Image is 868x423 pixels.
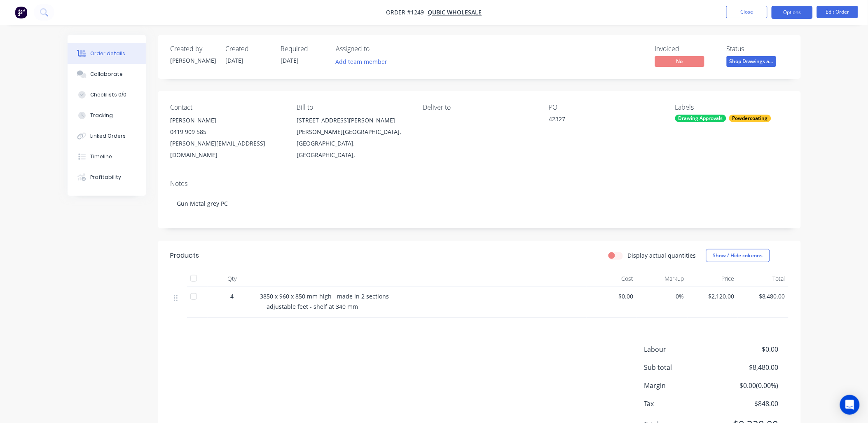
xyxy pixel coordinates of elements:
button: Tracking [68,105,146,126]
div: Invoiced [655,45,717,53]
div: Price [688,270,738,287]
span: 0% [640,292,684,301]
button: Shop Drawings a... [727,56,776,68]
div: [PERSON_NAME]0419 909 585[PERSON_NAME][EMAIL_ADDRESS][DOMAIN_NAME] [171,115,283,161]
button: Timeline [68,146,146,167]
span: $0.00 [717,344,778,354]
button: Edit Order [817,6,858,18]
a: Qubic Wholesale [428,9,482,16]
div: Profitability [90,174,121,181]
div: [PERSON_NAME] [171,56,216,65]
span: $2,120.00 [691,292,735,301]
span: $8,480.00 [717,362,778,372]
button: Linked Orders [68,126,146,146]
div: Required [281,45,326,53]
div: Powdercoating [729,115,771,122]
button: Order details [68,43,146,64]
div: 0419 909 585 [171,126,283,138]
div: Open Intercom Messenger [840,395,860,415]
span: [DATE] [281,56,299,64]
div: Created by [171,45,216,53]
span: No [655,56,704,66]
span: $0.00 [590,292,634,301]
span: Order #1249 - [386,9,428,16]
img: Factory [15,6,27,19]
div: Labels [675,103,788,111]
div: Linked Orders [90,132,126,140]
button: Options [772,6,813,19]
div: Gun Metal grey PC [171,191,788,216]
span: 4 [231,292,234,301]
span: Margin [644,381,718,390]
button: Close [726,6,767,18]
div: Tracking [90,112,113,119]
button: Profitability [68,167,146,188]
div: Timeline [90,153,112,160]
div: Markup [637,270,688,287]
div: Created [226,45,271,53]
div: [PERSON_NAME][EMAIL_ADDRESS][DOMAIN_NAME] [171,138,283,161]
span: Tax [644,399,718,409]
div: Checklists 0/0 [90,91,126,99]
div: Total [738,270,788,287]
button: Collaborate [68,64,146,85]
div: Collaborate [90,70,123,78]
div: Notes [171,180,788,188]
label: Display actual quantities [628,251,696,260]
span: adjustable feet - shelf at 340 mm [267,303,358,310]
button: Add team member [336,56,392,67]
div: PO [549,103,662,111]
div: Contact [171,103,283,111]
div: Qty [208,270,257,287]
div: Drawing Approvals [675,115,726,122]
div: Products [171,251,199,261]
span: Labour [644,344,718,354]
span: $8,480.00 [741,292,785,301]
div: Assigned to [336,45,419,53]
div: [STREET_ADDRESS][PERSON_NAME] [297,115,409,126]
div: Deliver to [423,103,536,111]
div: Status [727,45,788,53]
span: Shop Drawings a... [727,56,776,66]
span: 3850 x 960 x 850 mm high - made in 2 sections [260,292,389,300]
span: $848.00 [717,399,778,409]
div: Bill to [297,103,409,111]
span: [DATE] [226,56,244,64]
div: [PERSON_NAME] [171,115,283,126]
button: Show / Hide columns [706,249,770,262]
div: [STREET_ADDRESS][PERSON_NAME][PERSON_NAME][GEOGRAPHIC_DATA], [GEOGRAPHIC_DATA], [GEOGRAPHIC_DATA], [297,115,409,161]
div: [PERSON_NAME][GEOGRAPHIC_DATA], [GEOGRAPHIC_DATA], [GEOGRAPHIC_DATA], [297,126,409,161]
button: Add team member [331,56,392,67]
span: $0.00 ( 0.00 %) [717,381,778,390]
span: Sub total [644,362,718,372]
div: Cost [587,270,637,287]
div: Order details [90,50,125,57]
button: Checklists 0/0 [68,85,146,105]
div: 42327 [549,115,652,126]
